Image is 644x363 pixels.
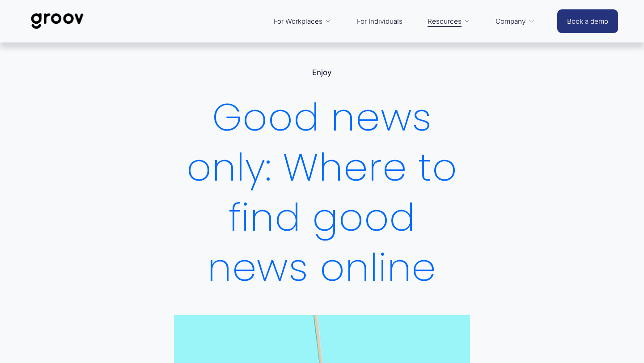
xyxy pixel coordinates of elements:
[423,11,475,32] a: folder dropdown
[274,15,322,27] span: For Workplaces
[269,11,336,32] a: folder dropdown
[26,6,89,36] img: Groov | Workplace Science Platform | Unlock Performance | Drive Results
[352,11,407,32] a: For Individuals
[174,93,470,293] h1: Good news only: Where to find good news online
[557,9,618,33] a: Book a demo
[428,15,462,27] span: Resources
[312,68,332,77] a: Enjoy
[491,11,539,32] a: folder dropdown
[496,15,525,27] span: Company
